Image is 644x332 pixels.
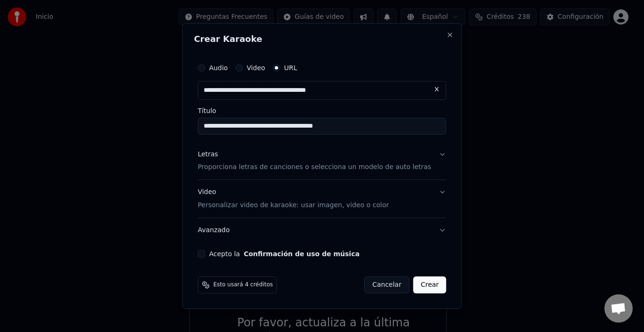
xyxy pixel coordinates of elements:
[244,251,360,257] button: Acepto la
[198,107,446,114] label: Título
[194,35,450,43] h2: Crear Karaoke
[209,251,359,257] label: Acepto la
[213,281,272,289] span: Esto usará 4 créditos
[413,276,446,293] button: Crear
[284,65,297,71] label: URL
[247,65,265,71] label: Video
[209,65,228,71] label: Audio
[198,218,446,243] button: Avanzado
[198,142,446,180] button: LetrasProporciona letras de canciones o selecciona un modelo de auto letras
[364,276,410,293] button: Cancelar
[198,180,446,218] button: VideoPersonalizar video de karaoke: usar imagen, video o color
[198,201,388,210] p: Personalizar video de karaoke: usar imagen, video o color
[198,163,431,172] p: Proporciona letras de canciones o selecciona un modelo de auto letras
[198,150,218,159] div: Letras
[198,188,388,211] div: Video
